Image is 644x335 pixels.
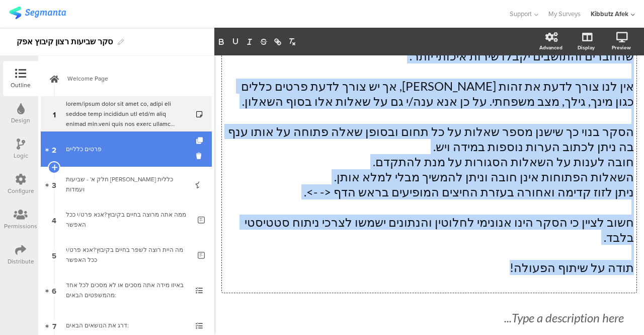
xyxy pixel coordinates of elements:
div: Preview [612,44,631,51]
p: חשוב לציין כי הסקר הינו אנונימי לחלוטין והנתונים ישמשו לצרכי ניתוח סטטיסטי בלבד. [224,215,634,245]
span: 7 [52,320,56,331]
span: 3 [52,179,56,190]
span: Support [510,9,532,19]
span: 6 [52,285,56,296]
span: 1 [53,108,56,119]
div: חלק א' - שביעות רצון כללית ועמדות [66,174,186,194]
a: 5 מה היית רוצה לשפר בחיים בקיבוץ?אנא פרט/י ככל האפשר [41,237,212,273]
div: פרטים כלליים [66,144,186,154]
div: Display [578,44,595,51]
div: לחברי/תושבי קיבוץ אפק שלום רב, לפניך סקר שביעות רצון מהשירותים כפי שאת/ה חווה בקיבוץ אפק.הסקר נער... [66,99,186,129]
span: 5 [52,249,56,260]
a: 1 lorem/ipsum dolor sit amet co, adipi eli seddoe temp incididun utl etd/m aliq enimad min.veni q... [41,96,212,131]
p: השאלות הפתוחות אינן חובה וניתן להמשיך מבלי למלא אותן. [224,169,634,184]
p: אין לנו צורך לדעת את זהות [PERSON_NAME], אך יש צורך לדעת פרטים כללים כגון מינך, גילך, מצב משפחתי.... [224,79,634,109]
a: Welcome Page [41,61,212,96]
div: Kibbutz Afek [591,9,628,19]
div: Permissions [4,222,37,231]
p: ניתן לזוז קדימה ואחורה בעזרת החיצים המופיעים בראש הדף <- ->. [224,184,634,199]
span: 2 [52,144,56,155]
i: Duplicate [196,138,205,144]
div: סקר שביעות רצון קיבוץ אפק [17,34,113,50]
div: באיזו מידה אתה מסכים או לא מסכים לכל אחד מהמשפטים הבאים: [66,280,186,300]
p: תודה על שיתוף הפעולה! [224,260,634,275]
a: 3 חלק א' - שביעות [PERSON_NAME] כללית ועמדות [41,167,212,202]
div: Logic [14,151,28,160]
div: Advanced [539,44,562,51]
div: Design [11,116,30,125]
span: Welcome Page [67,74,196,84]
a: 4 ממה אתה מרוצה בחיים בקיבוץ?אנא פרט/י ככל האפשר [41,202,212,237]
a: 2 פרטים כלליים [41,131,212,167]
div: Distribute [8,257,34,266]
div: דרג את הנושאים הבאים: [66,320,186,330]
div: ממה אתה מרוצה בחיים בקיבוץ?אנא פרט/י ככל האפשר [66,210,190,230]
p: חובה לענות על השאלות הסגורות על מנת להתקדם. [224,154,634,169]
a: 6 באיזו מידה אתה מסכים או לא מסכים לכל אחד מהמשפטים הבאים: [41,273,212,308]
p: הסקר בנוי כך שישנן מספר שאלות על כל תחום ובסופן שאלה פתוחה על אותו ענף בה ניתן לכתוב הערות נוספות... [224,124,634,154]
div: Outline [11,81,31,90]
span: 4 [52,214,56,225]
i: Delete [196,151,205,161]
div: מה היית רוצה לשפר בחיים בקיבוץ?אנא פרט/י ככל האפשר [66,245,190,265]
div: Configure [8,186,34,195]
img: segmanta logo [9,7,66,19]
div: Type a description here... [234,310,624,325]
